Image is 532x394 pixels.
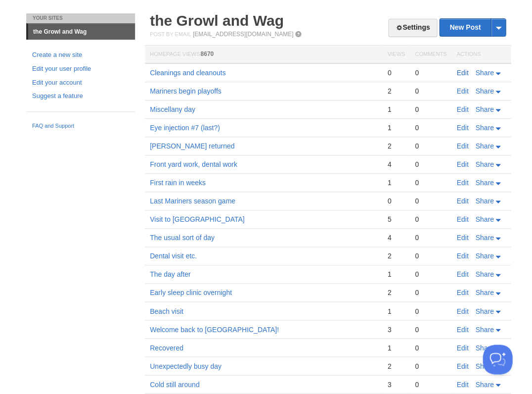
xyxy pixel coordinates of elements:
[475,160,493,168] span: Share
[415,380,446,389] div: 0
[150,325,279,333] a: Welcome back to [GEOGRAPHIC_DATA]!
[150,234,215,242] a: The usual sort of day
[475,252,493,260] span: Share
[415,343,446,352] div: 0
[150,105,195,113] a: Miscellany day
[456,307,468,315] a: Edit
[415,178,446,187] div: 0
[32,64,129,74] a: Edit your user profile
[388,19,437,37] a: Settings
[387,361,404,370] div: 2
[387,105,404,114] div: 1
[150,307,183,315] a: Beach visit
[475,215,493,223] span: Share
[456,124,468,132] a: Edit
[415,270,446,279] div: 0
[475,362,493,370] span: Share
[415,361,446,370] div: 0
[415,87,446,96] div: 0
[456,179,468,187] a: Edit
[150,380,199,388] a: Cold still around
[387,251,404,260] div: 2
[456,197,468,205] a: Edit
[415,123,446,132] div: 0
[32,78,129,88] a: Edit your account
[145,46,382,64] th: Homepage Views
[387,142,404,150] div: 2
[32,91,129,101] a: Suggest a feature
[415,68,446,77] div: 0
[150,215,244,223] a: Visit to [GEOGRAPHIC_DATA]
[475,325,493,333] span: Share
[475,179,493,187] span: Share
[387,233,404,242] div: 4
[483,345,512,374] iframe: Help Scout Beacon - Open
[387,215,404,224] div: 5
[475,142,493,150] span: Share
[456,142,468,150] a: Edit
[475,234,493,242] span: Share
[382,46,409,64] th: Views
[475,307,493,315] span: Share
[387,270,404,279] div: 1
[456,380,468,388] a: Edit
[150,362,222,370] a: Unexpectedly busy day
[415,142,446,150] div: 0
[387,288,404,297] div: 2
[415,288,446,297] div: 0
[150,179,206,187] a: First rain in weeks
[456,289,468,296] a: Edit
[150,12,284,29] a: the Growl and Wag
[150,344,183,351] a: Recovered
[387,325,404,334] div: 3
[32,122,129,131] a: FAQ and Support
[415,233,446,242] div: 0
[150,289,232,296] a: Early sleep clinic overnight
[28,24,135,40] a: the Growl and Wag
[415,251,446,260] div: 0
[387,380,404,389] div: 3
[150,87,221,95] a: Mariners begin playoffs
[456,160,468,168] a: Edit
[440,19,505,36] a: New Post
[150,160,237,168] a: Front yard work, dental work
[456,362,468,370] a: Edit
[387,178,404,187] div: 1
[415,197,446,205] div: 0
[415,105,446,114] div: 0
[475,124,493,132] span: Share
[387,68,404,77] div: 0
[456,270,468,278] a: Edit
[415,215,446,224] div: 0
[456,215,468,223] a: Edit
[475,344,493,351] span: Share
[475,289,493,296] span: Share
[26,13,135,23] li: Your Sites
[475,380,493,388] span: Share
[475,69,493,77] span: Share
[150,197,235,205] a: Last Mariners season game
[387,197,404,205] div: 0
[456,252,468,260] a: Edit
[150,31,191,37] span: Post by Email
[32,50,129,60] a: Create a new site
[475,270,493,278] span: Share
[150,142,234,150] a: [PERSON_NAME] returned
[475,105,493,113] span: Share
[410,46,451,64] th: Comments
[475,197,493,205] span: Share
[387,123,404,132] div: 1
[193,31,293,38] a: [EMAIL_ADDRESS][DOMAIN_NAME]
[150,124,220,132] a: Eye injection #7 (last?)
[387,160,404,169] div: 4
[415,160,446,169] div: 0
[200,50,214,57] span: 8670
[456,69,468,77] a: Edit
[456,105,468,113] a: Edit
[150,270,191,278] a: The day after
[150,252,197,260] a: Dental visit etc.
[456,234,468,242] a: Edit
[150,69,225,77] a: Cleanings and cleanouts
[415,325,446,334] div: 0
[456,87,468,95] a: Edit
